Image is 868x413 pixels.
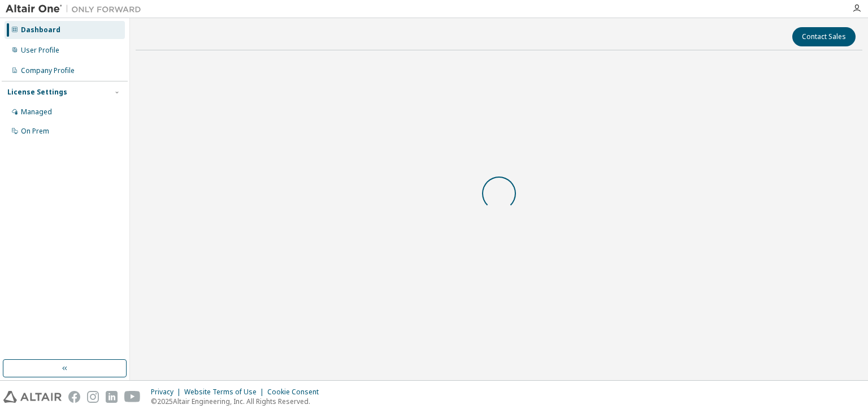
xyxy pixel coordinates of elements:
[68,391,80,403] img: facebook.svg
[87,391,99,403] img: instagram.svg
[7,88,67,97] div: License Settings
[21,46,59,55] div: User Profile
[21,107,52,117] div: Managed
[3,391,62,403] img: altair_logo.svg
[267,388,325,397] div: Cookie Consent
[151,388,184,397] div: Privacy
[21,25,60,35] div: Dashboard
[106,391,118,403] img: linkedin.svg
[21,127,49,136] div: On Prem
[21,66,75,75] div: Company Profile
[792,27,856,46] button: Contact Sales
[6,3,147,15] img: Altair One
[151,397,325,406] p: © 2025 Altair Engineering, Inc. All Rights Reserved.
[124,391,141,403] img: youtube.svg
[184,388,267,397] div: Website Terms of Use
